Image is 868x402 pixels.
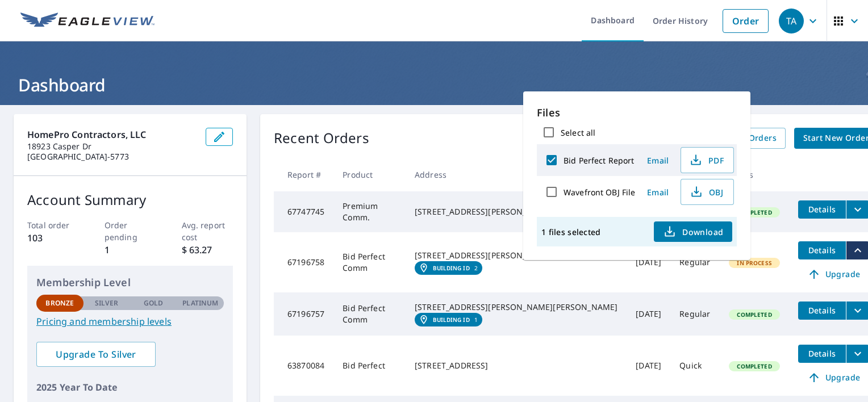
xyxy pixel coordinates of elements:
[333,232,406,292] td: Bid Perfect Comm
[333,158,406,191] th: Product
[805,348,839,359] span: Details
[333,191,406,232] td: Premium Comm.
[798,200,846,219] button: detailsBtn-67747745
[805,267,862,281] span: Upgrade
[537,105,737,120] p: Files
[654,221,732,242] button: Download
[415,250,617,261] div: [STREET_ADDRESS][PERSON_NAME][PERSON_NAME]
[27,141,197,152] p: 18923 Casper Dr
[27,219,79,231] p: Total order
[274,128,369,149] p: Recent Orders
[564,187,635,198] label: Wavefront OBJ File
[274,232,333,292] td: 67196758
[644,187,671,198] span: Email
[805,245,839,256] span: Details
[415,360,617,371] div: [STREET_ADDRESS]
[627,232,670,292] td: [DATE]
[681,179,734,205] button: OBJ
[723,9,769,33] a: Order
[27,152,197,162] p: [GEOGRAPHIC_DATA]-5773
[415,261,482,275] a: Building ID2
[182,219,233,243] p: Avg. report cost
[561,127,595,138] label: Select all
[779,9,804,33] div: TA
[144,298,163,308] p: Gold
[415,301,617,313] div: [STREET_ADDRESS][PERSON_NAME][PERSON_NAME]
[45,298,74,308] p: Bronze
[798,241,846,259] button: detailsBtn-67196758
[406,158,627,191] th: Address
[27,231,79,245] p: 103
[415,206,617,217] div: [STREET_ADDRESS][PERSON_NAME][PERSON_NAME]
[333,336,406,396] td: Bid Perfect
[730,208,778,216] span: Completed
[805,371,862,384] span: Upgrade
[95,298,119,308] p: Silver
[14,73,854,97] h1: Dashboard
[564,155,634,166] label: Bid Perfect Report
[27,128,197,141] p: HomePro Contractors, LLC
[415,313,482,326] a: Building ID1
[670,336,720,396] td: Quick
[274,292,333,336] td: 67196757
[640,152,676,169] button: Email
[433,265,470,271] em: Building ID
[730,311,778,319] span: Completed
[20,12,155,30] img: EV Logo
[670,232,720,292] td: Regular
[433,316,470,323] em: Building ID
[670,292,720,336] td: Regular
[663,225,723,238] span: Download
[640,183,676,201] button: Email
[541,227,600,237] p: 1 files selected
[644,155,671,166] span: Email
[105,243,156,257] p: 1
[805,204,839,215] span: Details
[36,275,224,290] p: Membership Level
[274,191,333,232] td: 67747745
[627,292,670,336] td: [DATE]
[36,380,224,394] p: 2025 Year To Date
[182,298,218,308] p: Platinum
[720,158,789,191] th: Status
[798,345,846,363] button: detailsBtn-63870084
[274,158,333,191] th: Report #
[27,190,233,210] p: Account Summary
[730,259,779,267] span: In Process
[36,315,224,328] a: Pricing and membership levels
[36,342,156,367] a: Upgrade To Silver
[45,348,147,361] span: Upgrade To Silver
[688,185,724,199] span: OBJ
[681,147,734,173] button: PDF
[333,292,406,336] td: Bid Perfect Comm
[105,219,156,243] p: Order pending
[182,243,233,257] p: $ 63.27
[805,305,839,316] span: Details
[274,336,333,396] td: 63870084
[798,301,846,320] button: detailsBtn-67196757
[688,153,724,167] span: PDF
[627,336,670,396] td: [DATE]
[730,362,778,370] span: Completed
